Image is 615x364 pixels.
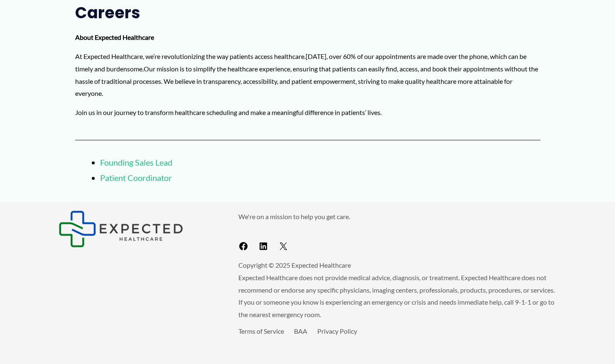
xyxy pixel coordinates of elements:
[294,327,307,335] a: BAA
[75,50,540,100] p: At Expected Healthcare, we’re revolutionizing the way patients access healthcare.
[59,210,218,247] aside: Footer Widget 1
[75,52,527,73] span: [DATE], over 60% of our appointments are made over the phone, which can be timely and burdensome.
[238,274,555,318] span: Expected Healthcare does not provide medical advice, diagnosis, or treatment. Expected Healthcare...
[317,327,357,335] a: Privacy Policy
[100,173,172,183] a: Patient Coordinator
[75,106,540,119] p: Join us in our journey to transform healthcare scheduling and make a meaningful difference in pat...
[238,210,557,255] aside: Footer Widget 2
[75,33,154,41] strong: About Expected Healthcare
[238,210,557,223] p: We're on a mission to help you get care.
[75,2,540,23] h2: Careers
[75,65,538,85] span: Our mission is to simplify the healthcare experience, ensuring that patients can easily find, acc...
[238,261,351,269] span: Copyright © 2025 Expected Healthcare
[100,157,172,167] a: Founding Sales Lead
[238,325,557,356] aside: Footer Widget 3
[59,210,183,247] img: Expected Healthcare Logo - side, dark font, small
[75,77,512,98] span: We believe in transparency, accessibility, and patient empowerment, striving to make quality heal...
[238,327,284,335] a: Terms of Service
